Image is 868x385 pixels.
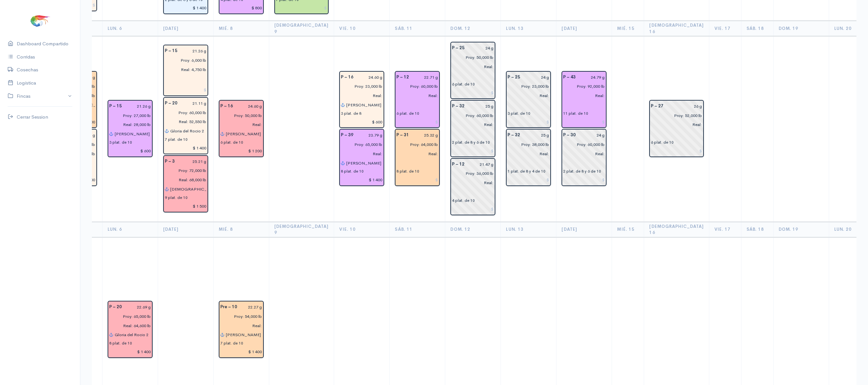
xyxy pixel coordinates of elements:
div: Piscina: 15 Peso: 21.26 g Libras Proy: 50,000 lb Libras Reales: 42,300 lb Rendimiento: 84.6% Empa... [52,129,97,186]
div: P – 16 [217,102,237,111]
input: pescadas [105,321,151,330]
input: pescadas [448,62,494,71]
input: $ [165,4,207,13]
div: Piscina: 3 Peso: 25.21 g Libras Proy: 72,000 lb Libras Reales: 68,000 lb Rendimiento: 94.4% Empac... [163,155,208,212]
input: $ [165,143,207,153]
div: 6 plat. de 10 [452,81,475,87]
div: P – 16 [337,73,357,82]
div: Piscina: 15 Peso: 21.26 g Libras Proy: 6,000 lb Libras Reales: 4,750 lb Rendimiento: 79.2% Empaca... [163,45,208,96]
div: 7 plat. de 10 [165,137,188,142]
input: estimadas [647,111,702,120]
input: estimadas [393,140,438,149]
input: pescadas [337,91,383,100]
th: Lun. 20 [829,21,861,36]
th: Lun. 13 [501,21,556,36]
input: g [241,302,262,312]
input: g [580,130,605,140]
th: Vie. 17 [709,21,741,36]
input: estimadas [105,312,151,321]
input: pescadas [217,120,262,130]
div: Piscina: 15 Peso: 21.26 g Libras Proy: 27,000 lb Libras Reales: 28,000 lb Rendimiento: 103.7% Emp... [108,100,153,157]
div: P – 30 [559,130,580,140]
div: Piscina: 12 Peso: 22.71 g Libras Proy: 60,000 lb Empacadora: Songa Plataformas: 6 plat. de 10 [395,71,440,128]
div: Piscina: 20 Peso: 21.11 g Libras Proy: 60,000 lb Libras Reales: 52,550 lb Rendimiento: 87.6% Empa... [163,97,208,154]
input: $ [165,201,207,211]
div: P – 20 [161,99,181,108]
th: Sáb. 18 [741,21,774,36]
input: pescadas [161,175,207,184]
div: 6 plat. de 10 [396,111,419,116]
div: Piscina: 10 Peso: 22.27 g Libras Proy: 54,000 lb Empacadora: Cofimar Gabarra: Shakira 2 Plataform... [219,301,264,358]
th: [DATE] [556,222,612,237]
div: P – 20 [105,302,126,312]
input: g [413,73,438,82]
th: Mié. 15 [612,222,644,237]
div: P – 3 [161,157,179,166]
input: $ [220,4,262,13]
div: 3 plat. de 10 [508,111,530,116]
input: pescadas [559,91,605,100]
th: Lun. 6 [102,21,158,36]
input: g [357,130,383,140]
th: Dom. 19 [774,222,829,237]
div: Piscina: 32 Peso: 25 g Libras Proy: 38,000 lb Empacadora: Sin asignar Plataformas: 1 plat. de 8 y... [506,129,551,186]
div: P – 12 [393,73,413,82]
th: [DATE] [556,21,612,36]
div: Piscina: 1 Peso: 27.18 g Libras Proy: 27,000 lb Libras Reales: 26,750 lb Rendimiento: 99.1% Empac... [52,71,97,128]
th: [DEMOGRAPHIC_DATA] 9 [269,21,334,36]
input: $ [651,146,702,156]
div: P – 31 [393,130,413,140]
input: g [237,102,262,111]
div: Piscina: 27 Peso: 26 g Libras Proy: 52,000 lb Empacadora: Sin asignar Plataformas: 6 plat. de 10 [649,100,704,157]
input: $ [341,117,383,127]
input: pescadas [161,65,207,74]
th: [DATE] [158,21,213,36]
input: estimadas [559,82,605,91]
th: Vie. 17 [709,222,741,237]
input: pescadas [559,149,605,158]
th: [DEMOGRAPHIC_DATA] 9 [269,222,334,237]
input: g [357,73,383,82]
input: pescadas [393,149,438,158]
div: Piscina: 12 Peso: 21.47 g Libras Proy: 36,000 lb Empacadora: Sin asignar Plataformas: 4 plat. de 10 [450,158,495,215]
div: 2 plat. de 8 y 6 de 10 [563,168,601,174]
input: $ [508,117,549,127]
input: $ [165,85,207,94]
input: $ [396,117,438,127]
div: Pre – 10 [217,302,241,312]
div: 2 plat. de 8 y 6 de 10 [452,139,490,145]
div: Piscina: 32 Peso: 25 g Libras Proy: 60,000 lb Empacadora: Sin asignar Plataformas: 2 plat. de 8 y... [450,100,495,157]
input: g [468,43,494,53]
input: estimadas [337,82,383,91]
input: g [524,73,549,82]
th: [DEMOGRAPHIC_DATA] 16 [644,222,709,237]
div: Piscina: 25 Peso: 24 g Libras Proy: 23,000 lb Empacadora: Sin asignar Plataformas: 3 plat. de 10 [506,71,551,128]
input: g [667,102,702,111]
div: 6 plat. de 10 [220,139,243,145]
input: estimadas [448,169,494,178]
input: pescadas [448,178,494,187]
input: pescadas [217,321,262,330]
input: estimadas [161,108,207,117]
input: pescadas [337,149,383,158]
input: estimadas [217,111,262,120]
div: 1 plat. de 8 y 4 de 10 [508,168,545,174]
input: estimadas [448,53,494,62]
th: Lun. 13 [501,222,556,237]
div: 8 plat. de 10 [341,168,364,174]
div: 7 plat. de 10 [220,340,243,346]
input: estimadas [105,111,151,120]
th: Lun. 20 [829,222,861,237]
input: pescadas [448,120,494,130]
input: $ [563,117,605,127]
div: Piscina: 30 Peso: 24 g Libras Proy: 60,000 lb Empacadora: Sin asignar Plataformas: 2 plat. de 8 y... [562,129,607,186]
input: g [580,73,605,82]
input: pescadas [161,117,207,127]
div: P – 32 [504,130,524,140]
input: $ [220,146,262,156]
input: $ [452,204,494,214]
input: g [413,130,438,140]
input: pescadas [504,149,549,158]
div: P – 25 [504,73,524,82]
input: estimadas [559,140,605,149]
